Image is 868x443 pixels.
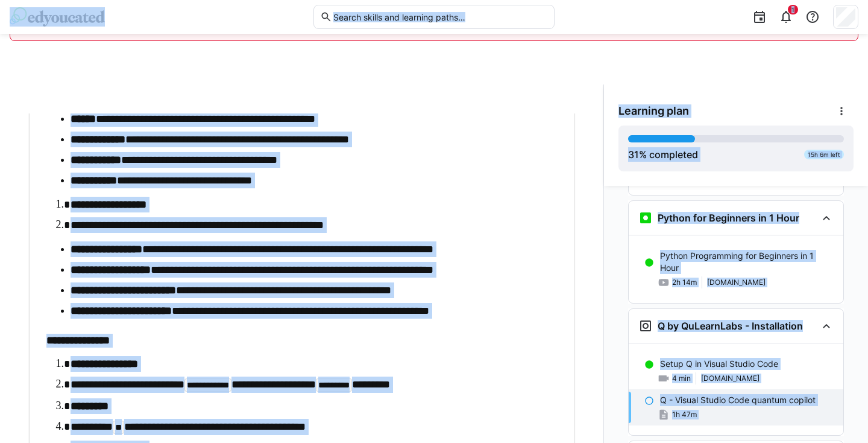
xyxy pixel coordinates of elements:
span: [DOMAIN_NAME] [707,278,766,287]
span: Learning plan [618,104,689,118]
p: Q - Visual Studio Code quantum copilot [660,394,816,406]
span: 2h 14m [672,278,697,287]
span: 4 min [672,374,691,383]
span: [DOMAIN_NAME] [701,374,759,383]
span: 1h 47m [672,410,697,419]
div: 15h 6m left [804,150,844,159]
div: % completed [628,147,698,162]
p: Python Programming for Beginners in 1 Hour [660,250,834,274]
p: Setup Q in Visual Studio Code [660,358,778,370]
span: 1 [791,6,794,13]
h3: Q by QuLearnLabs - Installation [658,320,803,332]
input: Search skills and learning paths… [332,11,548,22]
span: 31 [628,148,639,161]
h3: Python for Beginners in 1 Hour [658,212,799,224]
